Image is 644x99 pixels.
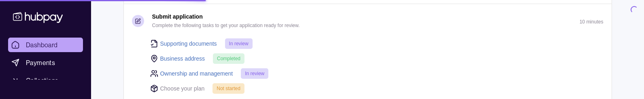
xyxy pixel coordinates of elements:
a: Business address [160,54,205,63]
button: Submit application Complete the following tasks to get your application ready for review.10 minutes [124,4,612,38]
a: Ownership and management [160,69,233,78]
a: Payments [8,55,83,70]
span: Completed [217,56,240,61]
span: Not started [217,86,240,91]
span: Collections [26,76,58,85]
a: Supporting documents [160,39,217,48]
a: Dashboard [8,38,83,52]
a: Collections [8,73,83,88]
span: Dashboard [26,40,58,50]
p: Choose your plan [160,84,205,93]
span: Payments [26,58,55,67]
span: In review [245,71,264,76]
span: In review [229,41,249,46]
p: Submit application [152,12,203,21]
p: Complete the following tasks to get your application ready for review. [152,21,300,30]
p: 10 minutes [580,19,604,25]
